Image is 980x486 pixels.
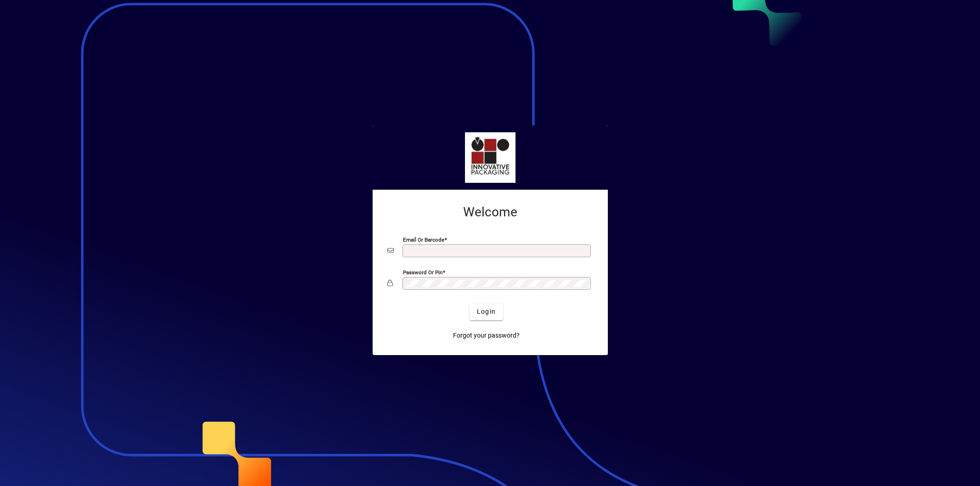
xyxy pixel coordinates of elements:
button: Login [470,304,503,320]
a: Forgot your password? [449,328,523,344]
mat-label: Password or Pin [403,269,442,275]
mat-label: Email or Barcode [403,236,444,243]
span: Forgot your password? [453,331,520,340]
span: Login [477,307,496,316]
h2: Welcome [387,204,593,220]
